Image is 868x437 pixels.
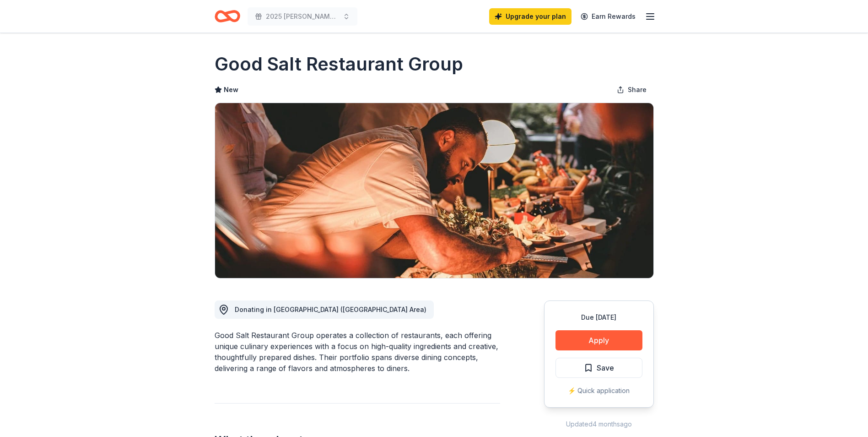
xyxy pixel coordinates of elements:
[555,330,642,350] button: Apply
[489,8,571,25] a: Upgrade your plan
[215,5,240,27] a: Home
[555,312,642,323] div: Due [DATE]
[235,306,426,313] span: Donating in [GEOGRAPHIC_DATA] ([GEOGRAPHIC_DATA] Area)
[215,330,500,374] div: Good Salt Restaurant Group operates a collection of restaurants, each offering unique culinary ex...
[575,8,641,25] a: Earn Rewards
[248,7,357,26] button: 2025 [PERSON_NAME]'s Dream Foundation Golf Classic
[555,358,642,378] button: Save
[597,362,614,374] span: Save
[215,103,653,278] img: Image for Good Salt Restaurant Group
[544,419,654,430] div: Updated 4 months ago
[628,84,647,95] span: Share
[224,84,238,95] span: New
[266,11,339,22] span: 2025 [PERSON_NAME]'s Dream Foundation Golf Classic
[555,385,642,396] div: ⚡️ Quick application
[609,81,654,99] button: Share
[215,51,463,77] h1: Good Salt Restaurant Group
